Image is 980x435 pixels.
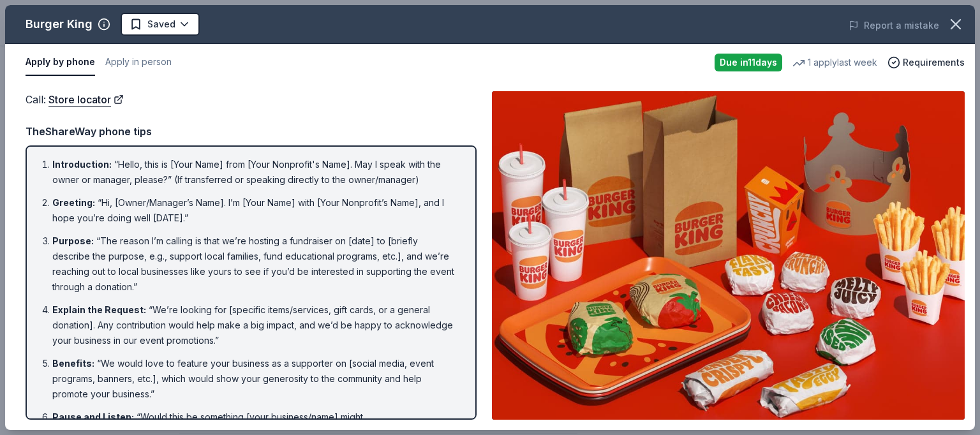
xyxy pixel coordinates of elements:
[52,195,457,226] li: “Hi, [Owner/Manager’s Name]. I’m [Your Name] with [Your Nonprofit’s Name], and I hope you’re doin...
[105,49,172,76] button: Apply in person
[26,91,477,108] div: Call :
[52,197,95,208] span: Greeting :
[26,14,93,34] div: Burger King
[52,159,112,170] span: Introduction :
[52,356,457,402] li: “We would love to feature your business as a supporter on [social media, event programs, banners,...
[887,55,965,70] button: Requirements
[52,302,457,348] li: “We’re looking for [specific items/services, gift cards, or a general donation]. Any contribution...
[52,304,146,315] span: Explain the Request :
[52,157,457,188] li: “Hello, this is [Your Name] from [Your Nonprofit's Name]. May I speak with the owner or manager, ...
[52,233,457,295] li: “The reason I’m calling is that we’re hosting a fundraiser on [date] to [briefly describe the pur...
[492,91,965,420] img: Image for Burger King
[792,55,877,70] div: 1 apply last week
[849,18,939,33] button: Report a mistake
[48,91,124,108] a: Store locator
[715,54,782,71] div: Due in 11 days
[52,358,94,369] span: Benefits :
[52,411,134,422] span: Pause and Listen :
[147,17,175,32] span: Saved
[121,13,200,36] button: Saved
[903,55,965,70] span: Requirements
[52,235,94,246] span: Purpose :
[26,123,477,140] div: TheShareWay phone tips
[26,49,95,76] button: Apply by phone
